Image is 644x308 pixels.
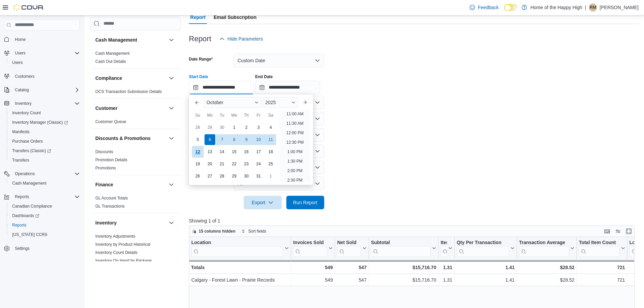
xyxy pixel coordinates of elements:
[241,159,252,169] div: day-23
[241,171,252,182] div: day-30
[95,157,127,163] span: Promotion Details
[1,48,82,58] button: Users
[371,239,431,257] div: Subtotal
[253,171,264,182] div: day-31
[440,239,447,257] div: Items Per Transaction
[504,4,518,11] input: Dark Mode
[286,196,324,209] button: Run Report
[248,196,278,209] span: Export
[15,194,29,199] span: Reports
[7,179,82,188] button: Cash Management
[204,97,261,108] div: Button. Open the month selector. October is currently selected.
[248,229,266,234] span: Sort fields
[265,146,276,157] div: day-18
[205,134,215,145] div: day-6
[241,110,252,121] div: Th
[95,135,150,142] h3: Discounts & Promotions
[293,239,327,257] div: Invoices Sold
[253,146,264,157] div: day-17
[167,36,175,44] button: Cash Management
[7,156,82,165] button: Transfers
[229,159,240,169] div: day-22
[7,230,82,239] button: [US_STATE] CCRS
[285,167,305,175] li: 2:00 PM
[337,239,366,257] button: Net Sold
[1,243,82,253] button: Settings
[519,239,569,246] div: Transaction Average
[530,3,582,11] p: Home of the Happy High
[253,159,264,169] div: day-24
[7,137,82,146] button: Purchase Orders
[7,108,82,118] button: Inventory Count
[205,171,215,182] div: day-27
[167,181,175,189] button: Finance
[191,263,289,271] div: Totals
[241,134,252,145] div: day-9
[217,110,228,121] div: Tu
[95,196,128,200] a: GL Account Totals
[9,221,29,229] a: Reports
[1,192,82,202] button: Reports
[504,11,504,11] span: Dark Mode
[95,219,166,226] button: Inventory
[192,97,202,108] button: Previous Month
[467,1,501,14] a: Feedback
[285,148,305,156] li: 1:00 PM
[229,110,240,121] div: We
[95,195,128,201] span: GL Account Totals
[95,59,126,64] a: Cash Out Details
[7,118,82,127] a: Inventory Manager (Classic)
[263,97,298,108] div: Button. Open the year selector. 2025 is currently selected.
[189,217,639,224] p: Showing 1 of 1
[217,122,228,133] div: day-30
[9,212,42,220] a: Dashboards
[579,239,625,257] button: Total Item Count
[191,276,289,284] div: Calgary - Forest Lawn - Prairie Records
[95,149,113,155] span: Discounts
[285,157,305,165] li: 1:30 PM
[284,110,306,118] li: 11:00 AM
[285,176,305,184] li: 2:30 PM
[478,4,498,11] span: Feedback
[239,227,269,235] button: Sort fields
[95,250,138,255] span: Inventory Count Details
[9,118,80,126] span: Inventory Manager (Classic)
[207,100,223,105] span: October
[265,171,276,182] div: day-1
[95,37,166,43] button: Cash Management
[90,49,181,68] div: Cash Management
[12,86,80,94] span: Catalog
[1,169,82,179] button: Operations
[284,129,306,137] li: 12:00 PM
[265,159,276,169] div: day-25
[315,116,320,121] button: Open list of options
[217,134,228,145] div: day-7
[579,276,625,284] div: 721
[95,165,116,171] span: Promotions
[4,32,80,271] nav: Complex example
[191,239,289,257] button: Location
[192,171,203,182] div: day-26
[337,276,366,284] div: 547
[191,239,283,257] div: Location
[205,146,215,157] div: day-13
[95,258,152,263] a: Inventory On Hand by Package
[205,122,215,133] div: day-29
[603,227,611,235] button: Keyboard shortcuts
[600,3,639,11] p: [PERSON_NAME]
[15,171,35,176] span: Operations
[255,74,273,79] label: End Date
[457,239,509,246] div: Qty Per Transaction
[9,231,50,239] a: [US_STATE] CCRS
[253,134,264,145] div: day-10
[265,110,276,121] div: Sa
[12,148,51,153] span: Transfers (Classic)
[337,239,361,246] div: Net Sold
[9,212,80,220] span: Dashboards
[95,89,162,94] a: OCS Transaction Submission Details
[95,204,125,209] span: GL Transactions
[189,56,213,62] label: Date Range
[1,85,82,95] button: Catalog
[12,99,80,108] span: Inventory
[190,10,206,24] span: Report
